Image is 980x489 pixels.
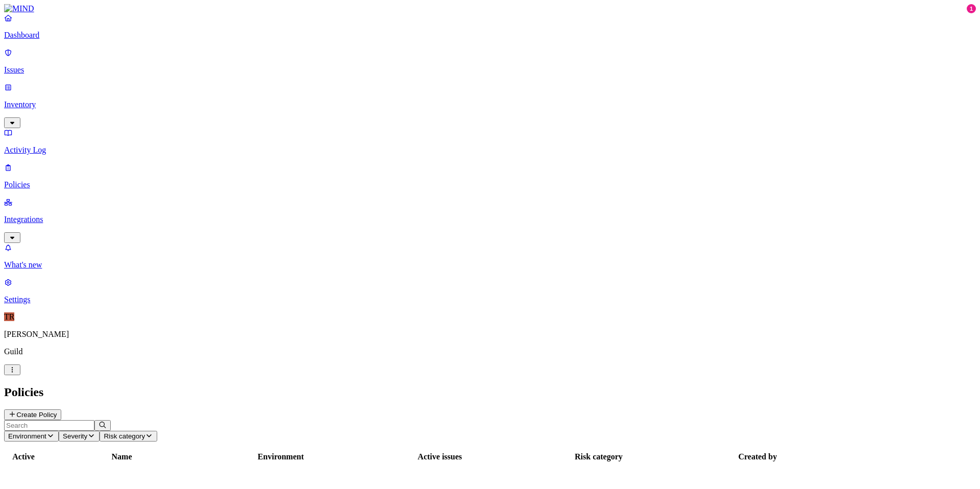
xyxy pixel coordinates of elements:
p: [PERSON_NAME] [4,330,976,339]
div: Name [43,452,200,461]
a: What's new [4,243,976,270]
span: TR [4,312,14,321]
div: Active [6,452,41,461]
p: Issues [4,65,976,75]
button: Create Policy [4,409,61,420]
p: Dashboard [4,31,976,40]
a: Issues [4,48,976,75]
p: Activity Log [4,145,976,155]
p: Settings [4,295,976,304]
input: Search [4,420,94,431]
span: Environment [8,432,46,440]
div: 1 [967,4,976,13]
span: Severity [63,432,87,440]
p: Policies [4,180,976,189]
div: Environment [202,452,359,461]
h2: Policies [4,385,976,399]
a: Integrations [4,198,976,241]
p: Integrations [4,215,976,224]
a: MIND [4,4,976,13]
span: Risk category [104,432,145,440]
p: Inventory [4,100,976,109]
a: Policies [4,163,976,189]
div: Created by [679,452,836,461]
div: Risk category [520,452,677,461]
p: What's new [4,260,976,270]
p: Guild [4,347,976,356]
a: Activity Log [4,128,976,155]
a: Settings [4,278,976,304]
a: Inventory [4,83,976,127]
img: MIND [4,4,34,13]
div: Active issues [361,452,518,461]
a: Dashboard [4,13,976,40]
